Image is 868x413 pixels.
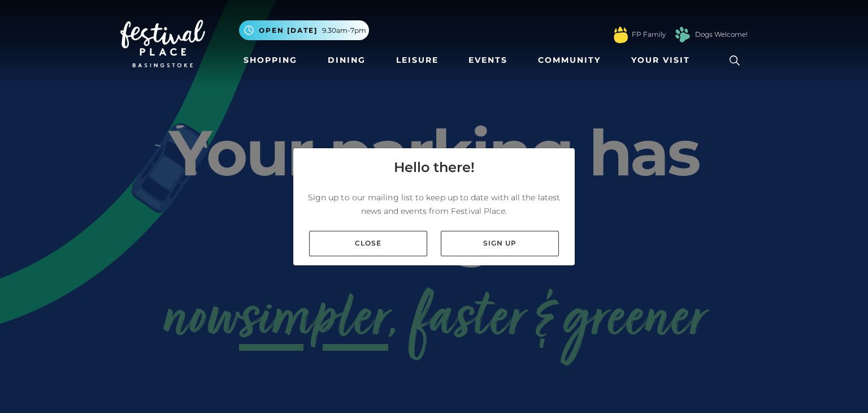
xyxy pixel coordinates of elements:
a: Dogs Welcome! [695,29,748,40]
a: Dining [323,50,370,71]
span: Your Visit [631,54,690,66]
h4: Hello there! [394,157,475,178]
button: Open [DATE] 9.30am-7pm [239,20,369,40]
a: FP Family [632,29,666,40]
span: 9.30am-7pm [322,25,366,36]
a: Shopping [239,50,302,71]
p: Sign up to our mailing list to keep up to date with all the latest news and events from Festival ... [302,191,566,218]
img: Festival Place Logo [120,20,205,67]
a: Your Visit [627,50,700,71]
a: Community [533,50,605,71]
a: Sign up [441,231,559,256]
a: Leisure [392,50,443,71]
a: Events [464,50,512,71]
span: Open [DATE] [259,25,318,36]
a: Close [309,231,427,256]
